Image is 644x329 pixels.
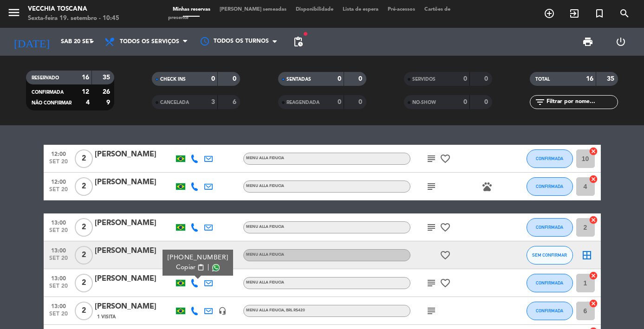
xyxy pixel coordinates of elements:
span: 2 [75,218,93,237]
div: [PERSON_NAME] [95,176,174,188]
button: SEM CONFIRMAR [527,246,573,264]
strong: 9 [106,99,112,106]
i: pets [481,181,493,192]
span: content_paste [197,264,204,271]
span: SEM CONFIRMAR [532,252,567,258]
span: NÃO CONFIRMAR [32,101,72,105]
i: subject [426,153,437,164]
strong: 0 [338,99,341,105]
div: Vecchia Toscana [28,5,119,14]
i: favorite_border [440,153,451,164]
span: TOTAL [535,77,550,82]
strong: 0 [484,99,490,105]
div: LOG OUT [604,28,637,56]
span: 13:00 [47,300,70,311]
i: subject [426,277,437,289]
i: cancel [589,299,598,308]
strong: 0 [463,76,467,82]
span: set 20 [47,227,70,238]
span: SENTADAS [286,77,311,82]
span: 2 [75,149,93,168]
strong: 16 [82,74,89,81]
span: Cartões de presente [168,7,450,20]
div: [PHONE_NUMBER] [167,253,228,263]
div: Sexta-feira 19. setembro - 10:45 [28,14,119,23]
strong: 4 [86,99,90,106]
span: Todos os serviços [120,39,179,45]
i: subject [426,305,437,316]
span: pending_actions [293,36,304,47]
span: , BRL R$420 [284,309,305,312]
span: NO-SHOW [412,100,436,105]
strong: 0 [338,76,341,82]
strong: 0 [484,76,490,82]
i: add_circle_outline [544,8,555,19]
i: favorite_border [440,250,451,261]
i: cancel [589,271,598,280]
span: print [582,36,593,47]
span: 1 Visita [97,313,116,321]
div: [PERSON_NAME] [95,301,174,313]
span: 12:00 [47,148,70,159]
span: CHECK INS [160,77,186,82]
i: cancel [589,215,598,225]
span: CONFIRMADA [32,90,64,95]
strong: 35 [607,76,616,82]
i: menu [7,6,21,19]
span: set 20 [47,187,70,197]
strong: 0 [358,99,364,105]
i: cancel [589,174,598,184]
strong: 16 [586,76,593,82]
span: 13:00 [47,217,70,227]
button: CONFIRMADA [527,218,573,237]
i: [DATE] [7,32,56,52]
i: arrow_drop_down [86,36,98,47]
i: turned_in_not [594,8,605,19]
span: 2 [75,177,93,196]
strong: 0 [211,76,215,82]
span: RESERVADO [32,76,59,80]
i: subject [426,222,437,233]
span: Disponibilidade [291,7,338,12]
span: set 20 [47,255,70,266]
span: [PERSON_NAME] semeadas [215,7,291,12]
span: Lista de espera [338,7,383,12]
span: set 20 [47,283,70,294]
strong: 0 [358,76,364,82]
span: 13:00 [47,272,70,283]
span: Menu alla Fiducia [246,309,305,312]
span: 12:00 [47,176,70,187]
span: Copiar [176,263,195,272]
span: CONFIRMADA [536,308,563,313]
span: 2 [75,246,93,264]
button: CONFIRMADA [527,149,573,168]
i: favorite_border [440,277,451,289]
strong: 12 [82,89,89,95]
i: favorite_border [440,222,451,233]
span: | [207,263,209,272]
span: fiber_manual_record [303,31,308,37]
span: REAGENDADA [286,100,319,105]
span: 2 [75,302,93,320]
button: CONFIRMADA [527,177,573,196]
span: Menu alla Fiducia [246,281,284,284]
button: CONFIRMADA [527,302,573,320]
i: subject [426,181,437,192]
span: SERVIDOS [412,77,436,82]
i: headset_mic [218,307,227,315]
span: Menu alla Fiducia [246,253,284,257]
div: [PERSON_NAME] [95,148,174,161]
button: CONFIRMADA [527,274,573,292]
i: exit_to_app [569,8,580,19]
strong: 6 [233,99,238,105]
i: search [619,8,630,19]
span: Menu alla Fiducia [246,184,284,188]
span: Menu alla Fiducia [246,225,284,229]
div: [PERSON_NAME] [95,273,174,285]
i: border_all [581,250,592,261]
span: CONFIRMADA [536,280,563,285]
div: [PERSON_NAME] [95,217,174,229]
i: cancel [589,147,598,156]
span: CONFIRMADA [536,156,563,161]
i: power_settings_new [615,36,626,47]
